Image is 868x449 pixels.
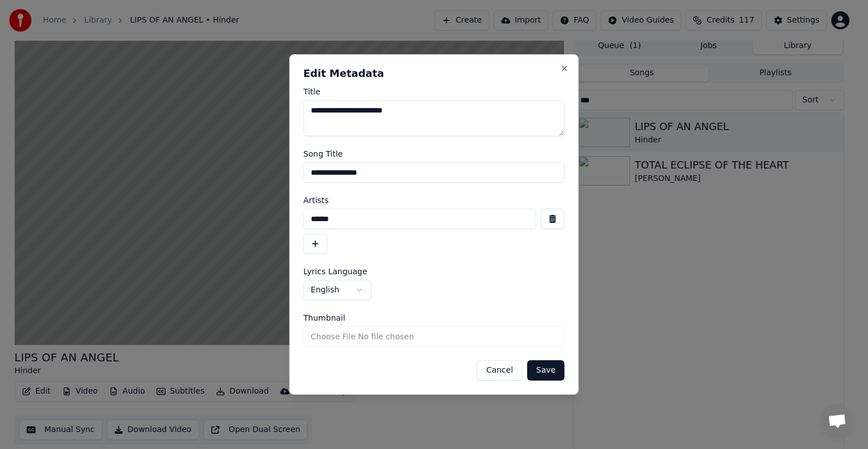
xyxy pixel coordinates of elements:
[476,360,522,381] button: Cancel
[303,267,367,275] span: Lyrics Language
[303,150,565,158] label: Song Title
[303,196,565,204] label: Artists
[303,68,565,79] h2: Edit Metadata
[303,314,345,322] span: Thumbnail
[303,88,565,96] label: Title
[527,360,565,381] button: Save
